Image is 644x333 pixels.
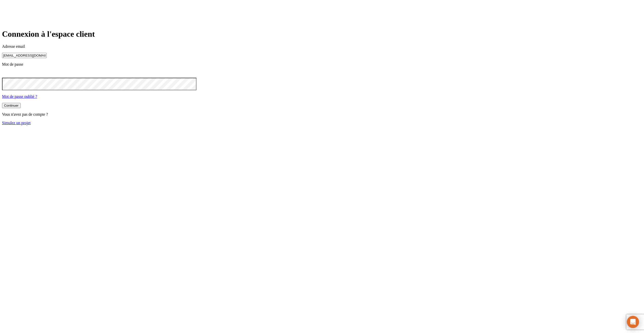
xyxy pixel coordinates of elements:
p: Adresse email [2,44,642,49]
h1: Connexion à l'espace client [2,29,642,39]
p: Mot de passe [2,62,642,67]
a: Simulez un projet [2,121,31,125]
p: Vous n'avez pas de compte ? [2,112,642,117]
button: Continuer [2,103,21,108]
div: Continuer [4,104,19,107]
div: Ouvrir le Messenger Intercom [627,316,639,328]
a: Mot de passe oublié ? [2,94,37,99]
